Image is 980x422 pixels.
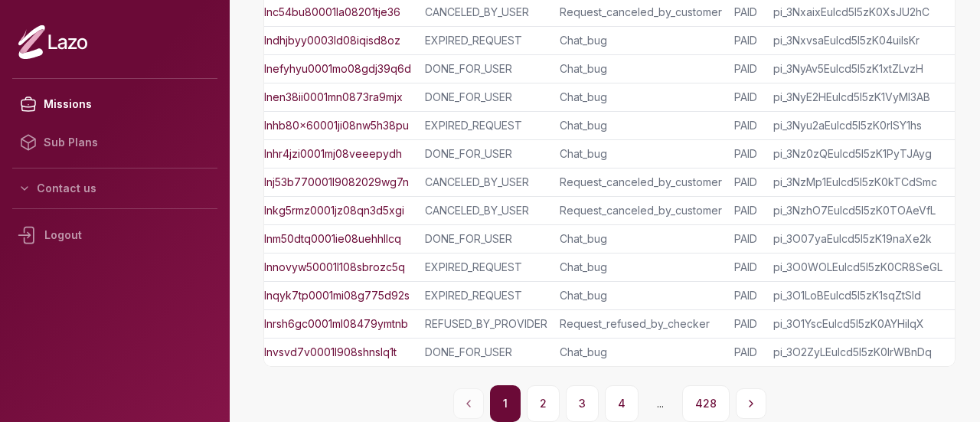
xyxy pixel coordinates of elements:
div: pi_3NxvsaEulcd5I5zK04uiIsKr [773,33,942,48]
div: EXPIRED_REQUEST [425,288,547,303]
a: Sub Plans [12,123,217,162]
a: clnc54bu80001la08201tje36 [258,5,400,20]
div: PAID [734,231,761,247]
div: Request_canceled_by_customer [560,203,722,218]
button: 1 [490,385,521,422]
a: clnefyhyu0001mo08gdj39q6d [258,61,411,77]
div: PAID [734,316,761,332]
div: Chat_bug [560,61,722,77]
a: clnrsh6gc0001ml08479ymtnb [258,316,408,332]
div: pi_3O0WOLEulcd5I5zK0CR8SeGL [773,260,942,275]
div: Chat_bug [560,231,722,247]
div: Chat_bug [560,288,722,303]
div: PAID [734,90,761,105]
div: DONE_FOR_USER [425,345,547,360]
a: clnhb80x60001ji08nw5h38pu [258,118,409,133]
div: pi_3NxaixEulcd5I5zK0XsJU2hC [773,5,942,20]
a: Missions [12,85,217,123]
button: Contact us [12,175,217,202]
a: clnkg5rmz0001jz08qn3d5xgi [258,203,404,218]
button: 428 [682,385,730,422]
div: PAID [734,203,761,218]
div: PAID [734,345,761,360]
div: PAID [734,5,761,20]
div: Chat_bug [560,33,722,48]
div: EXPIRED_REQUEST [425,33,547,48]
div: pi_3O1LoBEulcd5I5zK1sqZtSld [773,288,942,303]
button: Next page [736,388,766,419]
div: PAID [734,146,761,162]
div: pi_3O07yaEulcd5I5zK19naXe2k [773,231,942,247]
button: 4 [605,385,639,422]
div: PAID [734,33,761,48]
button: 3 [566,385,599,422]
a: clnen38ii0001mn0873ra9mjx [258,90,403,105]
div: PAID [734,61,761,77]
div: Chat_bug [560,146,722,162]
a: clndhjbyy0003ld08iqisd8oz [258,33,400,48]
div: REFUSED_BY_PROVIDER [425,316,547,332]
div: pi_3NyAv5Eulcd5I5zK1xtZLvzH [773,61,942,77]
div: DONE_FOR_USER [425,231,547,247]
div: Chat_bug [560,260,722,275]
div: PAID [734,118,761,133]
div: Chat_bug [560,118,722,133]
div: pi_3NzhO7Eulcd5I5zK0TOAeVfL [773,203,942,218]
a: clnm50dtq0001ie08uehhllcq [258,231,401,247]
div: pi_3NzMp1Eulcd5I5zK0kTCdSmc [773,175,942,190]
div: Logout [12,215,217,255]
div: pi_3NyE2HEulcd5I5zK1VyMI3AB [773,90,942,105]
div: Request_canceled_by_customer [560,175,722,190]
a: clnnovyw50001l108sbrozc5q [258,260,405,275]
span: ... [645,390,676,417]
div: DONE_FOR_USER [425,146,547,162]
div: pi_3O2ZyLEulcd5I5zK0lrWBnDq [773,345,942,360]
div: CANCELED_BY_USER [425,5,547,20]
div: EXPIRED_REQUEST [425,260,547,275]
a: clnvsvd7v0001l908shnslq1t [258,345,397,360]
div: Chat_bug [560,90,722,105]
div: CANCELED_BY_USER [425,203,547,218]
div: pi_3Nyu2aEulcd5I5zK0rlSY1hs [773,118,942,133]
div: PAID [734,260,761,275]
div: CANCELED_BY_USER [425,175,547,190]
div: Request_canceled_by_customer [560,5,722,20]
div: DONE_FOR_USER [425,61,547,77]
div: pi_3O1YscEulcd5I5zK0AYHilqX [773,316,942,332]
div: DONE_FOR_USER [425,90,547,105]
a: clnqyk7tp0001mi08g775d92s [258,288,410,303]
div: pi_3Nz0zQEulcd5I5zK1PyTJAyg [773,146,942,162]
a: clnhr4jzi0001mj08veeepydh [258,146,402,162]
a: clnj53b770001l9082029wg7n [258,175,409,190]
div: PAID [734,175,761,190]
div: EXPIRED_REQUEST [425,118,547,133]
div: Chat_bug [560,345,722,360]
div: Request_refused_by_checker [560,316,722,332]
div: PAID [734,288,761,303]
button: 2 [527,385,560,422]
